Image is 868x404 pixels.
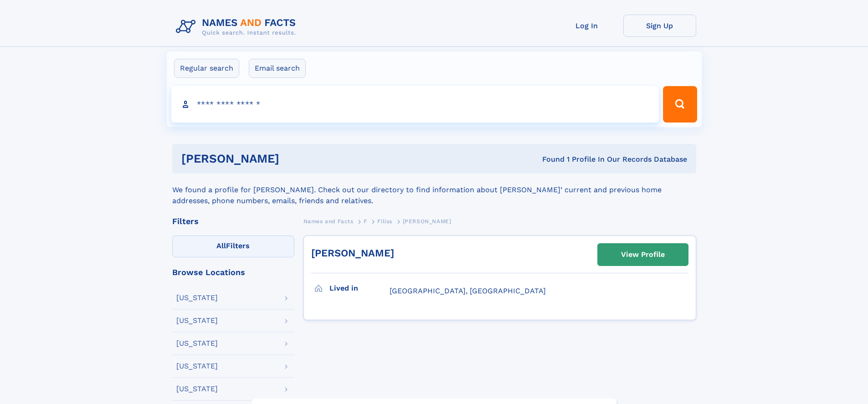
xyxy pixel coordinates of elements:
[181,153,411,164] h1: [PERSON_NAME]
[174,59,239,78] label: Regular search
[598,244,688,266] a: View Profile
[403,218,452,225] span: [PERSON_NAME]
[172,174,696,206] div: We found a profile for [PERSON_NAME]. Check out our directory to find information about [PERSON_N...
[176,317,218,324] div: [US_STATE]
[311,247,394,259] a: [PERSON_NAME]
[172,268,294,276] div: Browse Locations
[364,218,367,225] span: F
[364,215,367,227] a: F
[623,15,696,37] a: Sign Up
[249,59,306,78] label: Email search
[216,241,226,250] span: All
[377,215,392,227] a: Filiss
[172,235,294,257] label: Filters
[176,363,218,370] div: [US_STATE]
[390,286,546,295] span: [GEOGRAPHIC_DATA], [GEOGRAPHIC_DATA]
[550,15,623,37] a: Log In
[663,86,697,123] button: Search Button
[171,86,659,123] input: search input
[329,281,390,296] h3: Lived in
[303,215,354,227] a: Names and Facts
[176,385,218,393] div: [US_STATE]
[172,15,303,39] img: Logo Names and Facts
[176,294,218,302] div: [US_STATE]
[377,218,392,225] span: Filiss
[411,154,687,164] div: Found 1 Profile In Our Records Database
[176,340,218,347] div: [US_STATE]
[172,217,294,225] div: Filters
[621,244,665,265] div: View Profile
